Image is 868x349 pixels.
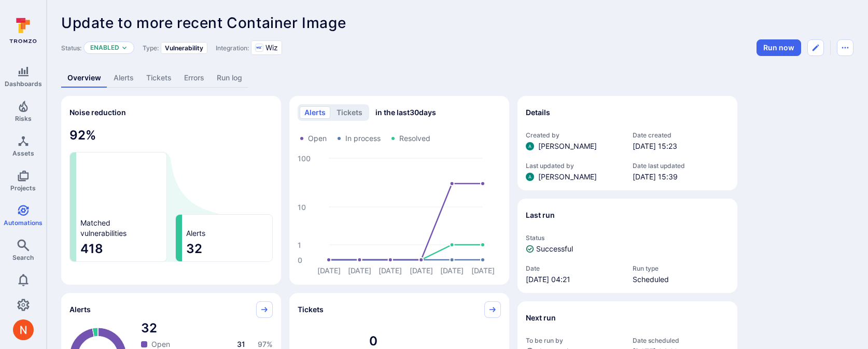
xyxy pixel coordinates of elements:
span: 97 % [258,340,273,348]
h2: Next run [526,313,556,323]
span: Dashboards [5,80,42,88]
span: Last updated by [526,162,622,170]
button: alerts [300,106,330,119]
span: Date [526,264,622,272]
span: Wiz [265,43,278,53]
h2: Last run [526,210,555,220]
span: To be run by [526,337,622,344]
span: Search [12,254,34,261]
span: Open [308,133,327,144]
span: Resolved [399,133,430,144]
text: [DATE] [379,266,402,275]
span: Integration: [216,44,249,52]
h2: Details [526,107,550,118]
span: Scheduled [633,274,729,285]
button: Enabled [90,44,119,52]
span: [DATE] 04:21 [526,274,622,285]
section: Details widget [517,96,737,190]
text: [DATE] [440,266,464,275]
a: Overview [61,68,107,88]
span: in the last 30 days [375,107,436,118]
span: Date last updated [633,162,729,170]
span: total [141,320,273,337]
span: Risks [15,115,32,122]
span: Run type [633,264,729,272]
text: 1 [298,240,301,249]
text: [DATE] [410,266,433,275]
button: Edit automation [807,39,824,56]
img: ACg8ocLSa5mPYBaXNx3eFu_EmspyJX0laNWN7cXOFirfQ7srZveEpg=s96-c [526,142,534,150]
div: Vulnerability [161,42,207,54]
a: Errors [178,68,211,88]
a: Tickets [140,68,178,88]
span: Created by [526,131,622,139]
a: Alerts [107,68,140,88]
span: 31 [237,340,245,348]
text: [DATE] [317,266,341,275]
span: 32 [186,241,268,257]
img: ACg8ocIprwjrgDQnDsNSk9Ghn5p5-B8DpAKWoJ5Gi9syOE4K59tr4Q=s96-c [13,319,34,340]
div: Alerts/Tickets trend [289,96,509,285]
text: 10 [298,202,306,211]
text: 0 [298,255,302,264]
span: Status: [61,44,81,52]
span: Noise reduction [69,108,126,117]
span: Alerts [69,304,91,315]
span: Projects [10,184,36,192]
div: Arjan Dehar [526,173,534,181]
div: Neeren Patki [13,319,34,340]
span: [DATE] 15:39 [633,172,729,182]
span: Matched vulnerabilities [80,218,127,239]
span: Date created [633,131,729,139]
span: Automations [4,219,43,227]
span: [DATE] 15:23 [633,141,729,151]
span: Alerts [186,228,205,239]
span: Update to more recent Container Image [61,14,346,32]
span: Assets [12,149,34,157]
text: 100 [298,153,311,162]
img: ACg8ocLSa5mPYBaXNx3eFu_EmspyJX0laNWN7cXOFirfQ7srZveEpg=s96-c [526,173,534,181]
text: [DATE] [471,266,495,275]
span: Tickets [298,304,324,315]
section: Last run widget [517,199,737,293]
span: In process [345,133,381,144]
button: Run automation [757,39,801,56]
text: [DATE] [348,266,371,275]
span: 92 % [69,127,273,144]
span: Type: [143,44,159,52]
span: Status [526,234,729,242]
span: [PERSON_NAME] [538,141,597,151]
button: Automation menu [837,39,853,56]
div: Automation tabs [61,68,853,88]
span: 418 [80,241,162,257]
a: Run log [211,68,248,88]
div: Arjan Dehar [526,142,534,150]
span: Successful [536,244,573,254]
span: [PERSON_NAME] [538,172,597,182]
button: tickets [332,106,367,119]
span: Date scheduled [633,337,729,344]
button: Expand dropdown [121,45,128,51]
